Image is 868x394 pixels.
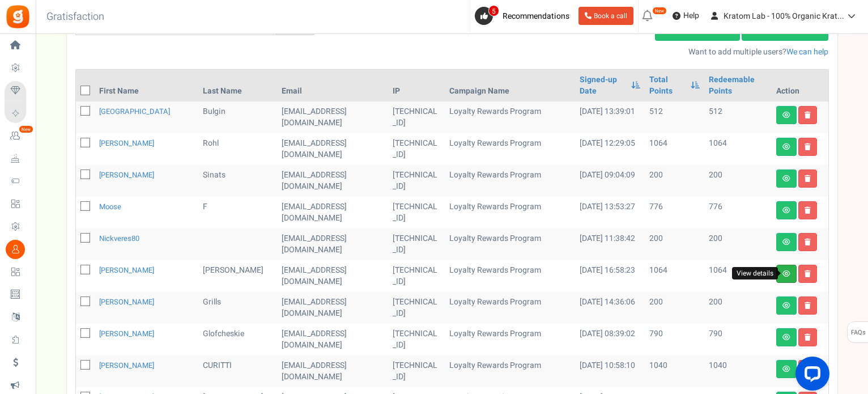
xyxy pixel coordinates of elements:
[277,197,388,228] td: customer
[575,133,645,165] td: [DATE] 12:29:05
[99,296,154,307] a: [PERSON_NAME]
[475,7,574,25] a: 5 Recommendations
[805,112,811,118] i: Delete user
[575,292,645,324] td: [DATE] 14:36:06
[388,292,445,324] td: [TECHNICAL_ID]
[645,355,704,387] td: 1040
[445,197,575,228] td: Loyalty Rewards Program
[198,292,277,324] td: Grills
[782,143,790,150] i: View details
[575,355,645,387] td: [DATE] 10:58:10
[645,324,704,355] td: 790
[680,10,699,22] span: Help
[445,260,575,292] td: Loyalty Rewards Program
[198,260,277,292] td: [PERSON_NAME]
[277,101,388,133] td: customer
[445,355,575,387] td: Loyalty Rewards Program
[99,233,139,244] a: nickveres80
[645,197,704,228] td: 776
[99,138,154,149] a: [PERSON_NAME]
[704,260,771,292] td: 1064
[782,175,790,182] i: View details
[575,228,645,260] td: [DATE] 11:38:42
[445,292,575,324] td: Loyalty Rewards Program
[277,260,388,292] td: customer
[277,133,388,165] td: customer
[503,10,569,22] span: Recommendations
[198,197,277,228] td: F
[388,70,445,101] th: IP
[786,46,828,58] a: We can help
[575,101,645,133] td: [DATE] 13:39:01
[805,207,811,214] i: Delete user
[388,165,445,197] td: [TECHNICAL_ID]
[782,366,790,372] i: View details
[99,360,154,371] a: [PERSON_NAME]
[575,324,645,355] td: [DATE] 08:39:02
[709,74,767,97] a: Redeemable Points
[277,292,388,324] td: customer
[95,70,199,101] th: First Name
[198,355,277,387] td: CURITTI
[652,7,667,15] em: New
[645,165,704,197] td: 200
[782,112,790,118] i: View details
[445,133,575,165] td: Loyalty Rewards Program
[332,46,829,58] p: Want to add multiple users?
[198,324,277,355] td: Glofcheskie
[704,292,771,324] td: 200
[388,260,445,292] td: [TECHNICAL_ID]
[388,101,445,133] td: [TECHNICAL_ID]
[388,355,445,387] td: [TECHNICAL_ID]
[198,133,277,165] td: Rohl
[805,302,811,309] i: Delete user
[445,101,575,133] td: Loyalty Rewards Program
[99,170,154,180] a: [PERSON_NAME]
[782,334,790,341] i: View details
[704,133,771,165] td: 1064
[805,239,811,245] i: Delete user
[198,70,277,101] th: Last Name
[445,228,575,260] td: Loyalty Rewards Program
[277,70,388,101] th: Email
[645,292,704,324] td: 200
[198,165,277,197] td: Sinats
[850,322,866,344] span: FAQs
[645,228,704,260] td: 200
[782,239,790,245] i: View details
[776,265,797,283] a: View details
[645,101,704,133] td: 512
[805,334,811,341] i: Delete user
[388,133,445,165] td: [TECHNICAL_ID]
[277,355,388,387] td: customer
[668,7,704,25] a: Help
[645,133,704,165] td: 1064
[578,7,633,25] a: Book a call
[198,101,277,133] td: Bulgin
[805,143,811,150] i: Delete user
[388,197,445,228] td: [TECHNICAL_ID]
[388,324,445,355] td: [TECHNICAL_ID]
[5,4,31,29] img: Gratisfaction
[580,74,626,97] a: Signed-up Date
[772,70,828,101] th: Action
[645,260,704,292] td: 1064
[724,10,844,22] span: Kratom Lab - 100% Organic Krat...
[34,6,117,28] h3: Gratisfaction
[704,197,771,228] td: 776
[277,165,388,197] td: customer
[19,125,33,133] em: New
[445,70,575,101] th: Campaign Name
[575,197,645,228] td: [DATE] 13:53:27
[704,165,771,197] td: 200
[445,165,575,197] td: Loyalty Rewards Program
[277,324,388,355] td: customer
[805,270,811,277] i: Delete user
[732,267,778,280] div: View details
[99,201,121,212] a: Moose
[575,165,645,197] td: [DATE] 09:04:09
[649,74,685,97] a: Total Points
[277,228,388,260] td: customer
[805,175,811,182] i: Delete user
